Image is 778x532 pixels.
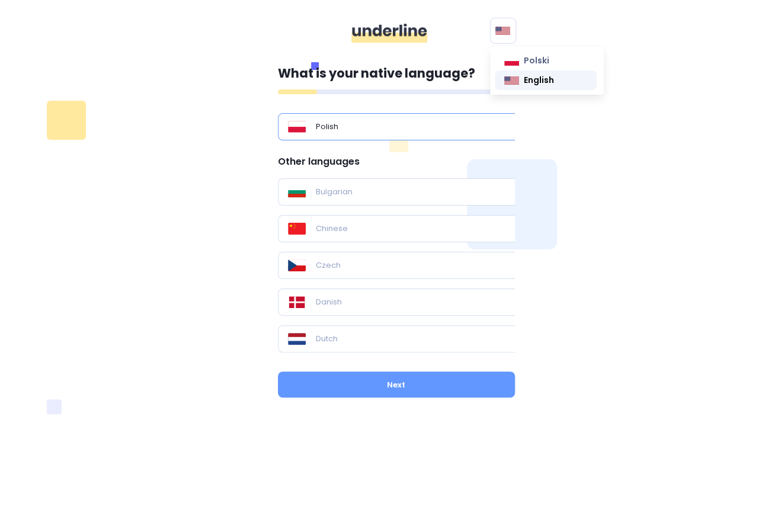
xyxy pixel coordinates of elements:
span: English [524,74,554,86]
p: Other languages [278,155,524,169]
a: English [495,70,597,90]
p: Polish [316,121,338,133]
img: Flag_of_the_Netherlands.svg [288,333,306,345]
p: What is your native language? [278,64,515,83]
a: Polski [495,51,597,70]
img: Flag_of_Bulgaria.svg [288,186,306,198]
p: Danish [316,296,342,308]
span: Polski [524,55,549,67]
img: Flag_of_the_People%27s_Republic_of_China.svg [288,223,306,235]
button: Next [278,371,515,398]
img: svg+xml;base64,PHN2ZyB4bWxucz0iaHR0cDovL3d3dy53My5vcmcvMjAwMC9zdmciIHhtbG5zOnhsaW5rPSJodHRwOi8vd3... [504,76,519,85]
p: Bulgarian [316,186,353,198]
img: Flag_of_Poland.svg [288,121,306,133]
img: svg+xml;base64,PHN2ZyB4bWxucz0iaHR0cDovL3d3dy53My5vcmcvMjAwMC9zdmciIHhtbG5zOnhsaW5rPSJodHRwOi8vd3... [495,26,510,36]
img: ddgMu+Zv+CXDCfumCWfsmuPlDdRfDDxAd9LAAAAAAElFTkSuQmCC [351,24,427,43]
p: Czech [316,259,341,271]
img: Flag_of_Denmark.svg [288,296,306,308]
p: Dutch [316,333,338,345]
img: svg+xml;base64,PHN2ZyB4bWxucz0iaHR0cDovL3d3dy53My5vcmcvMjAwMC9zdmciIGlkPSJGbGFnIG9mIFBvbGFuZCIgdm... [504,56,519,66]
p: Chinese [316,223,348,235]
img: Flag_of_the_Czech_Republic.svg [288,259,306,271]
